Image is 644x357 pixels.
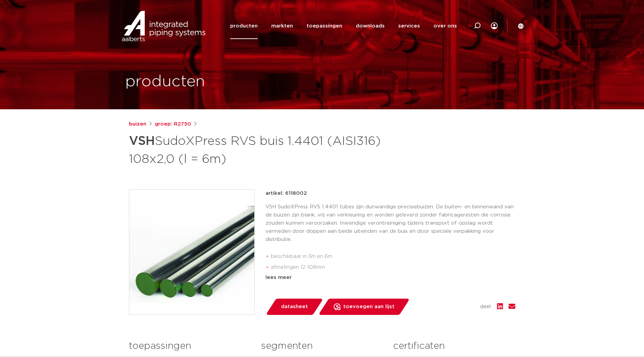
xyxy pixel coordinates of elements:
li: afmetingen 12-108mm [271,262,515,273]
strong: VSH [129,135,155,147]
a: downloads [356,13,385,39]
li: beschikbaar in 3m en 6m [271,251,515,262]
a: markten [271,13,293,39]
a: over ons [434,13,457,39]
nav: Menu [230,13,457,39]
div: lees meer [265,274,515,282]
a: services [398,13,420,39]
img: Product Image for VSH SudoXPress RVS buis 1.4401 (AISI316) 108x2,0 (l = 6m) [129,190,254,315]
p: artikel: 6118002 [265,189,307,198]
h3: segmenten [261,339,383,353]
span: toevoegen aan lijst [343,301,394,312]
h1: SudoXPress RVS buis 1.4401 (AISI316) 108x2,0 (l = 6m) [129,131,384,168]
h1: producten [125,71,205,93]
a: producten [230,13,258,39]
a: datasheet [265,299,323,315]
a: toepassingen [307,13,342,39]
span: datasheet [281,301,308,312]
a: groep: R2750 [155,120,191,128]
h3: toepassingen [129,339,251,353]
p: VSH SudoXPress RVS 1.4401 tubes zijn dunwandige precisiebuizen. De buiten- en binnenwand van de b... [265,203,515,244]
span: deel: [480,303,492,311]
h3: certificaten [393,339,515,353]
a: buizen [129,120,146,128]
